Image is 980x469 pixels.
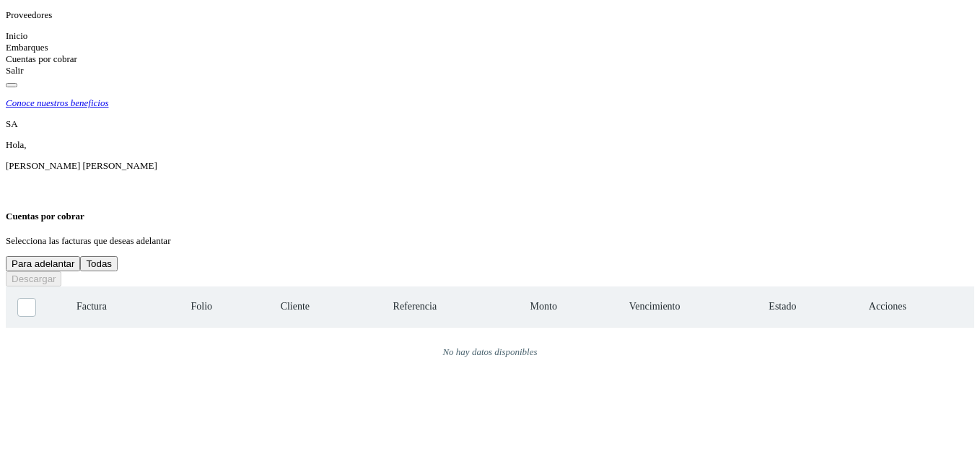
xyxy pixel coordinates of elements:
[6,97,109,109] p: Conoce nuestros beneficios
[769,301,796,312] span: Estado
[6,53,77,64] a: Cuentas por cobrar
[6,256,80,271] button: Para adelantar
[6,9,974,21] p: Proveedores
[25,346,955,358] div: No hay datos disponibles
[281,301,310,312] span: Cliente
[6,97,974,109] a: Conoce nuestros beneficios
[6,53,974,65] div: Cuentas por cobrar
[6,30,974,42] div: Inicio
[6,30,27,41] a: Inicio
[6,139,974,151] p: Hola,
[6,271,61,286] button: Descargar
[869,301,906,312] span: Acciones
[191,301,213,312] span: Folio
[12,273,56,284] span: Descargar
[6,118,18,129] span: SA
[530,301,557,312] span: Monto
[6,42,48,53] a: Embarques
[629,301,681,312] span: Vencimiento
[6,42,974,53] div: Embarques
[393,301,437,312] span: Referencia
[80,256,118,271] button: Todas
[6,235,974,247] p: Selecciona las facturas que deseas adelantar
[6,211,974,222] h4: Cuentas por cobrar
[6,160,974,172] p: Saul Armando Palacios Martinez
[6,65,974,76] div: Salir
[6,65,24,76] a: Salir
[76,301,107,312] span: Factura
